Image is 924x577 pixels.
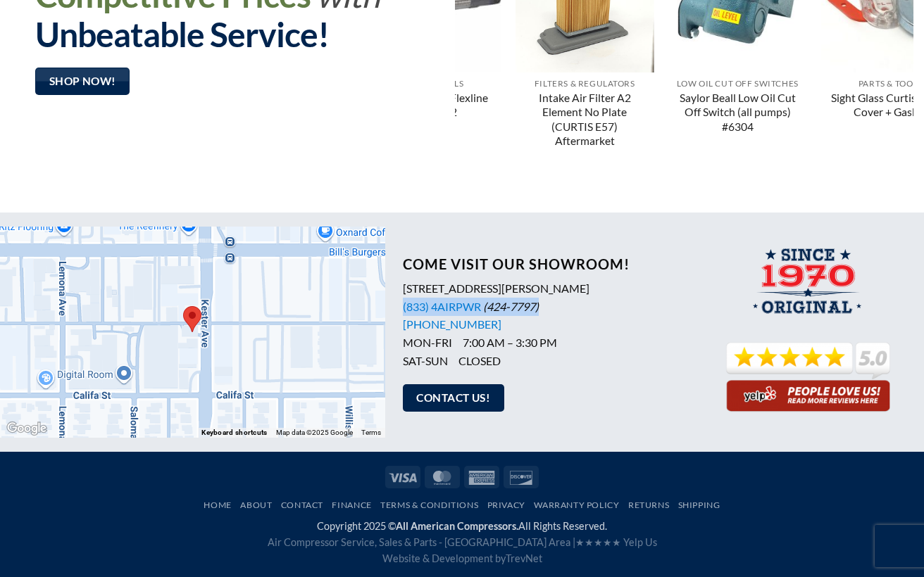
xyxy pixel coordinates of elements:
[403,300,481,313] a: (833) 4AIRPWR
[35,14,329,54] strong: Unbeatable Service!
[487,500,525,510] a: Privacy
[4,419,50,438] img: Google
[396,520,518,532] strong: All American Compressors.
[380,500,478,510] a: Terms & Conditions
[523,79,647,89] p: Filters & Regulators
[678,500,720,510] a: Shipping
[4,419,50,438] a: Open this area in Google Maps (opens a new window)
[268,536,657,564] span: Air Compressor Service, Sales & Parts - [GEOGRAPHIC_DATA] Area | Website & Development by
[383,464,541,488] div: Payment icons
[628,500,669,510] a: Returns
[370,79,494,89] p: Parts & Tools
[534,500,619,510] a: Warranty Policy
[361,429,381,436] a: Terms (opens in new tab)
[506,552,542,564] a: TrevNet
[201,428,267,438] button: Keyboard shortcuts
[403,317,501,331] a: [PHONE_NUMBER]
[575,536,657,548] a: ★★★★★ Yelp Us
[403,255,693,272] h3: Come Visit Our Showroom!
[403,279,693,369] p: [STREET_ADDRESS][PERSON_NAME] MON-FRI 7:00 AM – 3:30 PM SAT-SUN CLOSED
[204,500,231,510] a: Home
[675,91,800,136] a: Saylor Beall Low Oil Cut Off Switch (all pumps) #6304
[281,500,323,510] a: Contact
[403,384,504,412] a: Contact Us!
[416,389,490,407] span: Contact Us!
[523,91,647,151] a: Intake Air Filter A2 Element No Plate (CURTIS E57) Aftermarket
[483,300,539,313] i: (424-7797)
[11,518,913,566] div: Copyright 2025 © All Rights Reserved.
[370,91,494,122] a: 3/4″ x 12″ MPT Flexline HCS-7512
[276,429,353,436] span: Map data ©2025 Google
[748,248,868,323] img: The Original All American Compressors
[35,68,130,95] a: Shop Now!
[675,79,800,89] p: Low Oil Cut Off Switches
[240,500,272,510] a: About
[332,500,371,510] a: Finance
